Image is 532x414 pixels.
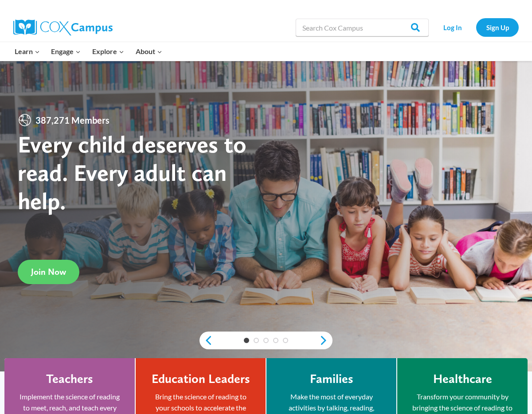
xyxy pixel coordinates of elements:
a: 1 [244,338,249,343]
span: Learn [15,46,40,57]
a: Log In [433,18,472,36]
a: 2 [254,338,259,343]
span: Explore [92,46,124,57]
nav: Secondary Navigation [433,18,519,36]
h4: Teachers [46,371,93,387]
a: Sign Up [476,18,519,36]
h4: Families [310,371,353,387]
a: 3 [263,338,269,343]
span: Join Now [31,266,66,277]
a: 5 [283,338,288,343]
span: 387,271 Members [32,113,113,127]
input: Search Cox Campus [296,19,429,36]
a: next [319,335,332,346]
a: 4 [273,338,278,343]
span: About [136,46,162,57]
h4: Healthcare [433,371,492,387]
a: previous [199,335,213,346]
a: Join Now [18,260,79,284]
nav: Primary Navigation [9,42,168,61]
div: content slider buttons [199,332,332,349]
strong: Every child deserves to read. Every adult can help. [18,130,246,215]
h4: Education Leaders [152,371,250,387]
span: Engage [51,46,81,57]
img: Cox Campus [13,20,113,35]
